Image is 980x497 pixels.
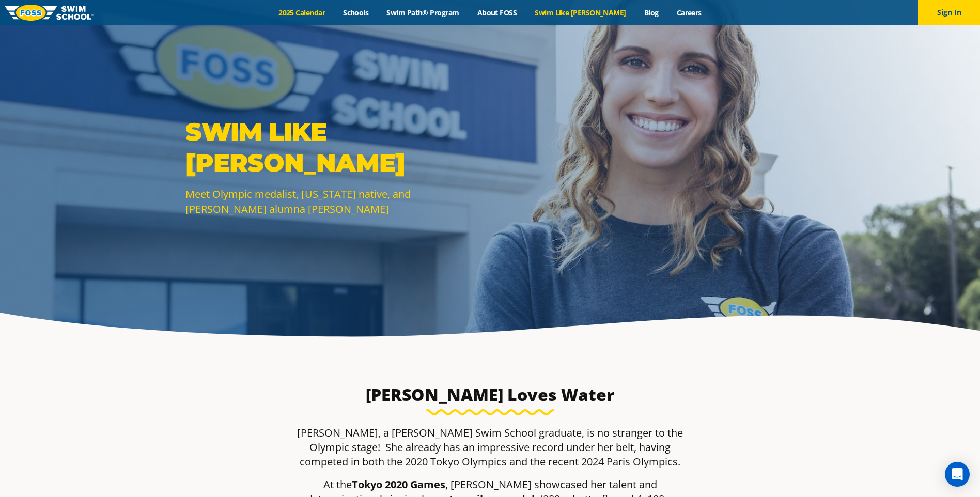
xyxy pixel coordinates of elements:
[378,8,468,18] a: Swim Path® Program
[526,8,635,18] a: Swim Like [PERSON_NAME]
[5,5,94,21] img: FOSS Swim School Logo
[635,8,667,18] a: Blog
[334,8,378,18] a: Schools
[350,384,631,405] h3: [PERSON_NAME] Loves Water
[352,477,445,491] strong: Tokyo 2020 Games
[945,462,970,487] div: Open Intercom Messenger
[289,426,692,469] p: [PERSON_NAME], a [PERSON_NAME] Swim School graduate, is no stranger to the Olympic stage! She alr...
[185,187,485,216] p: Meet Olympic medalist, [US_STATE] native, and [PERSON_NAME] alumna [PERSON_NAME]
[468,8,526,18] a: About FOSS
[667,8,710,18] a: Careers
[185,116,485,178] p: SWIM LIKE [PERSON_NAME]
[270,8,334,18] a: 2025 Calendar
